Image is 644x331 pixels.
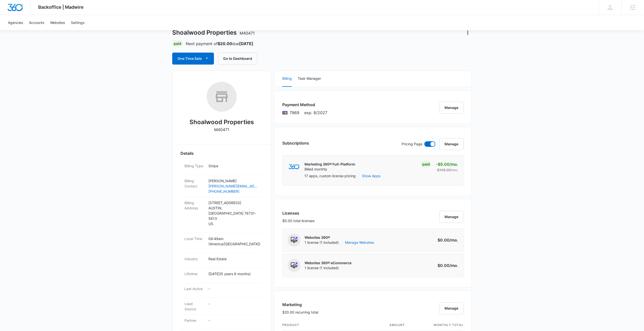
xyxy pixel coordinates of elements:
[218,53,257,65] button: Go to Dashboard
[305,260,351,265] p: Websites 360® eCommerce
[184,271,204,276] dt: Lifetime
[290,110,299,116] span: Mastercard ending with
[184,301,204,312] dt: Lead Source
[385,320,418,331] th: amount
[439,138,464,150] button: Manage
[26,15,47,30] a: Accounts
[180,298,263,315] div: Lead Source-
[180,233,263,253] div: Local Time09:49am (America/[GEOGRAPHIC_DATA])
[47,15,68,30] a: Websites
[172,53,214,65] button: One Time Sale
[184,163,204,168] dt: Billing Type
[180,175,263,197] div: Billing Contact[PERSON_NAME][PERSON_NAME][EMAIL_ADDRESS][PERSON_NAME][DOMAIN_NAME][PHONE_NUMBER]
[208,236,259,247] p: 09:49am ( America/[GEOGRAPHIC_DATA] )
[362,173,380,178] button: Show Apps
[298,71,321,87] button: Task Manager
[282,210,315,216] h3: Licenses
[282,140,309,146] h3: Subscriptions
[464,29,472,37] button: Actions
[345,240,374,245] a: Manage Websites
[5,15,26,30] a: Agencies
[439,211,464,223] button: Manage
[180,160,263,175] div: Billing TypeStripe
[418,320,464,331] th: monthly total
[240,31,255,36] span: M40471
[208,183,259,189] a: [PERSON_NAME][EMAIL_ADDRESS][PERSON_NAME][DOMAIN_NAME]
[402,141,422,147] p: Pricing Page
[208,200,259,226] p: [STREET_ADDRESS] AUSTIN , [GEOGRAPHIC_DATA] 78731-5813 US
[214,127,229,133] p: M40471
[305,235,374,240] p: Websites 360®
[239,41,253,46] strong: [DATE]
[180,253,263,268] div: IndustryReal Estate
[435,237,458,243] p: $0.00
[180,268,263,283] div: Lifetime[DATE](5 years 6 months)
[189,118,254,127] h2: Shoalwood Properties
[208,286,259,291] p: -
[208,271,259,276] p: [DATE] ( 5 years 6 months )
[184,200,204,211] dt: Billing Address
[218,41,232,46] strong: $20.00
[180,150,194,156] span: Details
[304,110,327,116] span: exp. 8/2027
[38,4,84,10] span: Backoffice | Madwire
[172,41,183,47] div: Paid
[208,301,259,306] p: -
[282,218,315,223] p: $0.00 total licenses
[451,168,458,172] span: /mo.
[305,167,355,172] p: Billed monthly
[180,315,263,330] div: Partner-
[208,189,259,194] a: [PHONE_NUMBER]
[208,178,259,183] p: [PERSON_NAME]
[450,162,458,167] span: /mo.
[184,236,204,241] dt: Local Time
[282,320,385,331] th: product
[421,161,431,167] div: Paid
[180,283,263,298] div: Last Active-
[450,238,458,243] span: /mo.
[282,71,292,87] button: Billing
[184,178,204,189] dt: Billing Contact
[208,318,259,323] p: -
[305,265,351,270] span: 1 license (1 included)
[208,256,259,261] p: Real Estate
[305,162,355,167] p: Marketing 360® Full-Platform
[437,168,451,172] s: $195.00
[184,286,204,291] dt: Last Active
[208,163,259,168] p: Stripe
[68,15,87,30] a: Settings
[184,318,204,323] dt: Partner
[282,310,318,315] p: $20.00 recurring total
[450,263,458,268] span: /mo.
[435,161,458,167] p: -$5.00
[289,164,299,169] img: marketing360Logo
[305,240,374,245] span: 1 license (1 included)
[180,197,263,233] div: Billing Address[STREET_ADDRESS]AUSTIN,[GEOGRAPHIC_DATA] 78731-5813US
[184,256,204,261] dt: Industry
[282,102,327,108] h3: Payment Method
[282,302,318,308] h3: Marketing
[435,262,458,268] p: $0.00
[172,29,255,36] h1: Shoalwood Properties
[439,102,464,114] button: Manage
[439,302,464,314] button: Manage
[304,173,356,178] p: 17 apps, custom license pricing
[186,41,253,47] p: Next payment of due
